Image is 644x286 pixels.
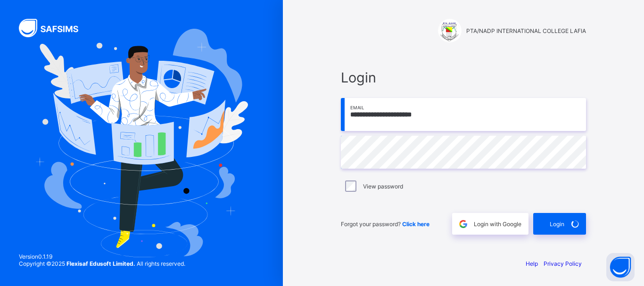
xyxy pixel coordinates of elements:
[66,260,135,267] strong: Flexisaf Edusoft Limited.
[402,221,429,228] a: Click here
[363,183,403,190] label: View password
[341,69,586,86] span: Login
[466,27,586,34] span: PTA/NADP INTERNATIONAL COLLEGE LAFIA
[19,19,90,37] img: SAFSIMS Logo
[474,221,521,228] span: Login with Google
[19,260,185,267] span: Copyright © 2025 All rights reserved.
[526,260,538,267] a: Help
[458,219,469,229] img: google.396cfc9801f0270233282035f929180a.svg
[35,29,248,258] img: Hero Image
[606,253,635,281] button: Open asap
[544,260,582,267] a: Privacy Policy
[341,221,429,228] span: Forgot your password?
[550,221,564,228] span: Login
[19,253,185,260] span: Version 0.1.19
